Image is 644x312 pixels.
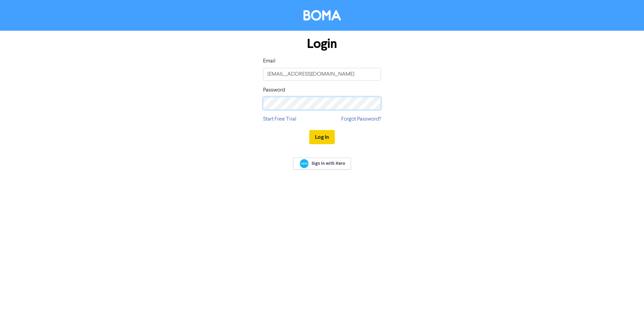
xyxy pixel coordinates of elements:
[263,36,381,52] h1: Login
[610,280,644,312] iframe: Chat Widget
[263,57,276,65] label: Email
[341,115,381,123] a: Forgot Password?
[293,158,351,170] a: Sign In with Xero
[263,115,296,123] a: Start Free Trial
[300,159,309,168] img: Xero logo
[312,160,345,166] span: Sign In with Xero
[303,10,341,21] img: BOMA Logo
[309,130,335,144] button: Log In
[263,86,285,94] label: Password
